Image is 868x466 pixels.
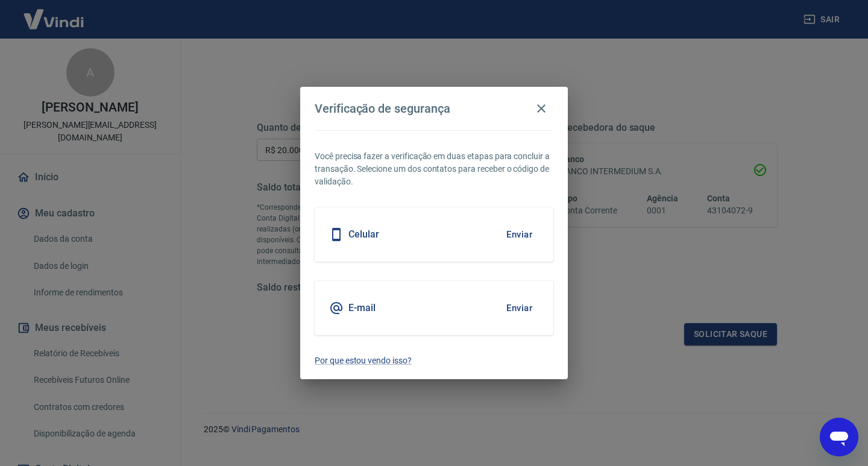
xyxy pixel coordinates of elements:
p: Você precisa fazer a verificação em duas etapas para concluir a transação. Selecione um dos conta... [315,150,553,188]
h4: Verificação de segurança [315,101,450,116]
button: Enviar [500,295,539,321]
h5: Celular [348,228,379,241]
h5: E-mail [348,302,376,314]
button: Enviar [500,222,539,247]
iframe: Botão para abrir a janela de mensagens [820,418,858,456]
a: Por que estou vendo isso? [315,354,553,367]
